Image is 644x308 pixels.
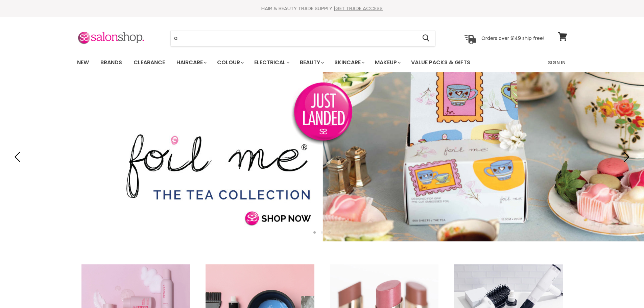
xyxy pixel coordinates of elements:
input: Search [171,30,417,46]
a: GET TRADE ACCESS [335,5,383,12]
a: Electrical [249,55,293,70]
form: Product [170,30,435,46]
a: Value Packs & Gifts [406,55,475,70]
div: HAIR & BEAUTY TRADE SUPPLY | [69,5,576,12]
a: Clearance [128,55,170,70]
button: Previous [12,150,25,164]
li: Page dot 1 [313,231,316,234]
a: Haircare [171,55,211,70]
nav: Main [69,53,576,72]
a: New [72,55,94,70]
button: Search [417,30,435,46]
a: Sign In [544,55,570,70]
a: Makeup [370,55,405,70]
li: Page dot 3 [328,231,331,234]
button: Next [619,150,632,164]
a: Beauty [295,55,328,70]
a: Skincare [329,55,368,70]
a: Colour [212,55,248,70]
li: Page dot 2 [321,231,323,234]
p: Orders over $149 ship free! [481,35,544,41]
ul: Main menu [72,53,510,72]
a: Brands [95,55,127,70]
